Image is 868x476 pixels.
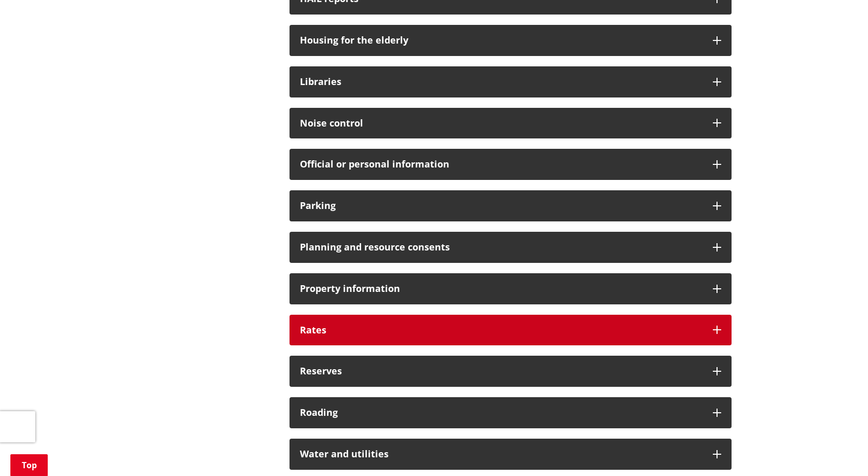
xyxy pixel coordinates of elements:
[10,454,48,476] a: Top
[300,118,702,129] h3: Noise control
[300,201,702,211] h3: Parking
[300,77,702,87] h3: Libraries
[300,35,702,46] h3: Housing for the elderly
[820,432,858,470] iframe: Messenger Launcher
[300,284,702,294] h3: Property information
[300,408,702,418] h3: Roading
[300,159,702,170] h3: Official or personal information
[300,242,702,253] h3: Planning and resource consents
[300,366,702,376] h3: Reserves
[300,449,702,459] h3: Water and utilities
[300,325,702,335] h3: Rates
